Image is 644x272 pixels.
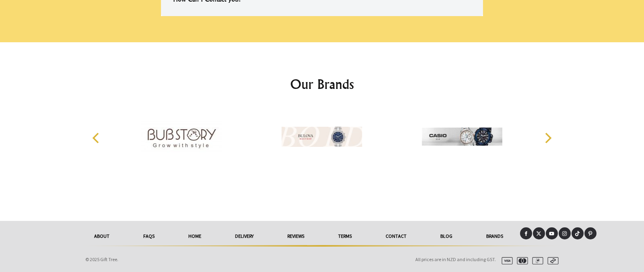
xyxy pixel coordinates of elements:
[584,227,597,239] a: Pinterest
[141,107,222,167] img: Bub Story
[321,227,369,245] a: Terms
[415,256,496,262] span: All prices are in NZD and including GST.
[469,227,520,245] a: Brands
[539,129,556,147] button: Next
[533,227,545,239] a: X (Twitter)
[84,74,560,94] h2: Our Brands
[88,129,105,147] button: Previous
[77,227,126,245] a: About
[126,227,171,245] a: FAQs
[423,227,469,245] a: Blog
[270,227,321,245] a: reviews
[520,227,532,239] a: Facebook
[529,257,543,264] img: paypal.svg
[369,227,423,245] a: Contact
[171,227,218,245] a: HOME
[422,107,502,167] img: Casio Watches
[85,256,118,262] span: © 2025 Gift Tree.
[559,227,571,239] a: Instagram
[218,227,270,245] a: delivery
[498,257,513,264] img: visa.svg
[514,257,528,264] img: mastercard.svg
[282,107,362,167] img: Bulova Watches
[544,257,559,264] img: afterpay.svg
[572,227,584,239] a: Tiktok
[546,227,558,239] a: Youtube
